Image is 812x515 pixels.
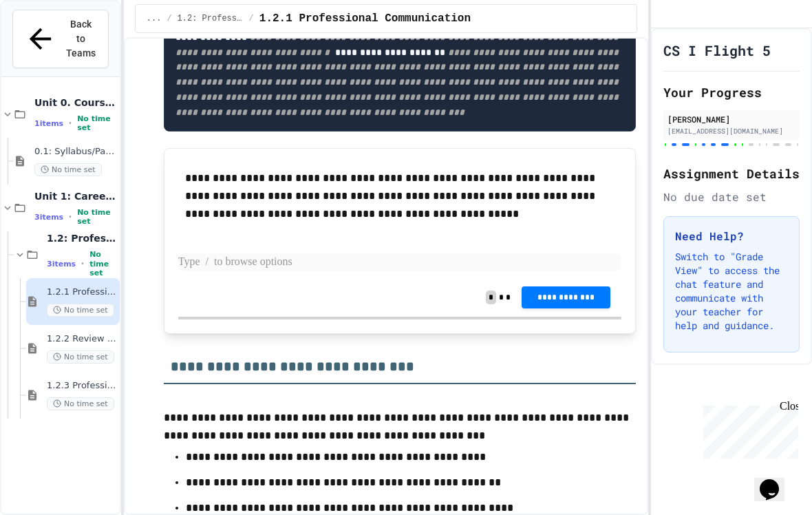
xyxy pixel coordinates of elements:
h3: Need Help? [675,228,788,244]
span: No time set [47,397,114,410]
span: / [167,13,171,24]
div: [PERSON_NAME] [667,113,795,125]
span: 1.2: Professional Communication [47,232,117,244]
p: Switch to "Grade View" to access the chat feature and communicate with your teacher for help and ... [675,250,788,333]
span: 1.2: Professional Communication [178,13,244,24]
span: 0.1: Syllabus/Pacing Guide [34,146,117,158]
span: 3 items [47,260,76,269]
span: 1.2.2 Review - Professional Communication [47,333,117,345]
span: • [69,118,72,129]
div: Chat with us now!Close [6,6,95,87]
span: 1.2.3 Professional Communication Challenge [47,380,117,392]
span: / [249,13,254,24]
h2: Your Progress [663,83,800,102]
span: No time set [47,350,114,364]
span: ... [147,13,162,24]
span: No time set [89,250,117,277]
span: No time set [47,304,114,317]
span: No time set [77,208,117,226]
span: Back to Teams [65,17,97,61]
span: • [81,258,84,269]
div: No due date set [663,189,800,205]
span: 3 items [34,213,63,222]
h1: CS I Flight 5 [663,41,771,60]
span: No time set [34,163,102,176]
span: 1.2.1 Professional Communication [47,286,117,298]
span: 1.2.1 Professional Communication [259,10,471,27]
div: [EMAIL_ADDRESS][DOMAIN_NAME] [667,126,795,136]
iframe: chat widget [754,460,798,501]
span: Unit 0. Course Syllabus [34,96,117,109]
button: Back to Teams [12,10,109,68]
span: Unit 1: Careers & Professionalism [34,190,117,202]
iframe: chat widget [698,400,798,459]
span: No time set [77,114,117,132]
h2: Assignment Details [663,164,800,183]
span: • [69,211,72,222]
span: 1 items [34,119,63,128]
